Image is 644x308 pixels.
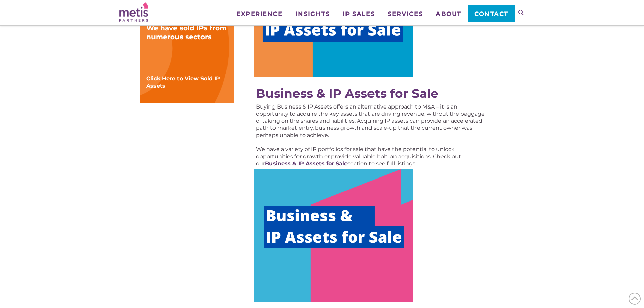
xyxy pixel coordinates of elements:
[119,2,148,22] img: Metis Partners
[256,86,438,101] a: Business & IP Assets for Sale
[629,293,641,305] span: Back to Top
[256,146,489,167] p: We have a variety of IP portfolios for sale that have the potential to unlock opportunities for g...
[146,75,220,89] a: Click Here to View Sold IP Assets
[146,24,228,41] div: We have sold IPs from numerous sectors
[265,160,348,167] a: Business & IP Assets for Sale
[236,11,282,17] span: Experience
[295,11,330,17] span: Insights
[343,11,375,17] span: IP Sales
[436,11,461,17] span: About
[468,5,515,22] a: Contact
[256,103,489,139] p: Buying Business & IP Assets offers an alternative approach to M&A – it is an opportunity to acqui...
[388,11,423,17] span: Services
[254,169,413,302] img: Business IP Assets for sale
[474,11,508,17] span: Contact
